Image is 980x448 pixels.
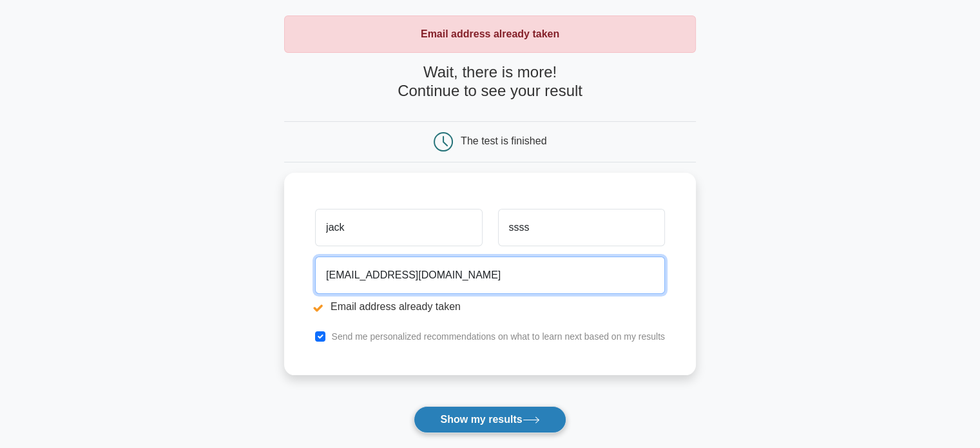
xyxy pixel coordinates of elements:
[284,63,696,101] h4: Wait, there is more! Continue to see your result
[414,406,566,433] button: Show my results
[498,209,665,246] input: Last name
[315,257,665,294] input: Email
[421,28,559,39] strong: Email address already taken
[315,299,665,315] li: Email address already taken
[461,135,546,146] div: The test is finished
[315,209,482,246] input: First name
[331,331,665,342] label: Send me personalized recommendations on what to learn next based on my results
